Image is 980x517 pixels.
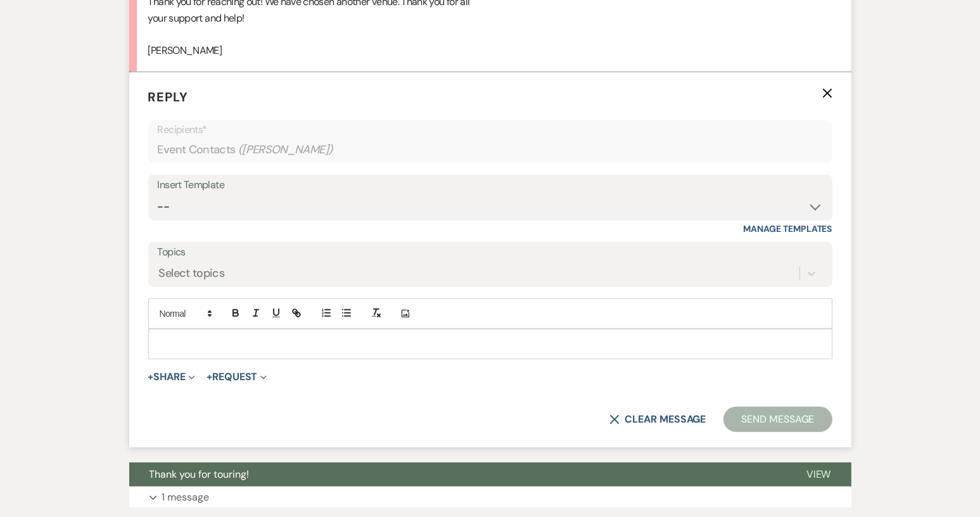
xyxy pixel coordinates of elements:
[158,137,823,162] div: Event Contacts
[158,176,823,195] div: Insert Template
[744,223,832,234] a: Manage Templates
[162,489,210,506] p: 1 message
[207,372,267,382] button: Request
[150,468,250,481] span: Thank you for touring!
[238,141,333,158] span: ( [PERSON_NAME] )
[723,407,832,432] button: Send Message
[148,372,154,382] span: +
[129,463,786,487] button: Thank you for touring!
[148,372,196,382] button: Share
[609,414,706,424] button: Clear message
[786,463,851,487] button: View
[159,265,225,282] div: Select topics
[207,372,212,382] span: +
[158,243,823,262] label: Topics
[806,468,831,481] span: View
[148,89,189,105] span: Reply
[129,487,851,508] button: 1 message
[158,122,823,138] p: Recipients*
